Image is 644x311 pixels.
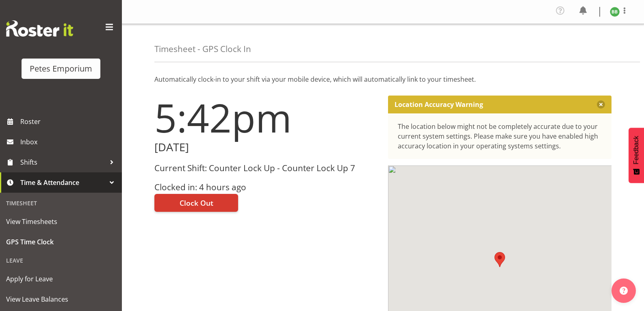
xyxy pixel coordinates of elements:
[398,122,602,151] div: The location below might not be completely accurate due to your current system settings. Please m...
[6,215,116,228] span: View Timesheets
[20,176,106,189] span: Time & Attendance
[620,287,628,295] img: help-xxl-2.png
[154,163,378,173] h3: Current Shift: Counter Lock Up - Counter Lock Up 7
[2,232,120,252] a: GPS Time Clock
[2,211,120,232] a: View Timesheets
[2,195,120,211] div: Timesheet
[154,74,611,84] p: Automatically clock-in to your shift via your mobile device, which will automatically link to you...
[180,198,213,208] span: Clock Out
[610,7,620,17] img: beena-bist9974.jpg
[395,100,483,109] p: Location Accuracy Warning
[2,252,120,269] div: Leave
[154,44,251,54] h4: Timesheet - GPS Clock In
[20,156,106,168] span: Shifts
[6,236,116,248] span: GPS Time Clock
[154,194,238,212] button: Clock Out
[2,269,120,289] a: Apply for Leave
[20,136,118,148] span: Inbox
[154,183,378,192] h3: Clocked in: 4 hours ago
[6,20,73,37] img: Rosterit website logo
[20,115,118,128] span: Roster
[629,128,644,183] button: Feedback - Show survey
[30,63,92,75] div: Petes Emporium
[154,141,378,154] h2: [DATE]
[6,293,116,305] span: View Leave Balances
[597,100,605,109] button: Close message
[6,273,116,285] span: Apply for Leave
[633,136,640,164] span: Feedback
[2,289,120,309] a: View Leave Balances
[154,96,378,139] h1: 5:42pm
